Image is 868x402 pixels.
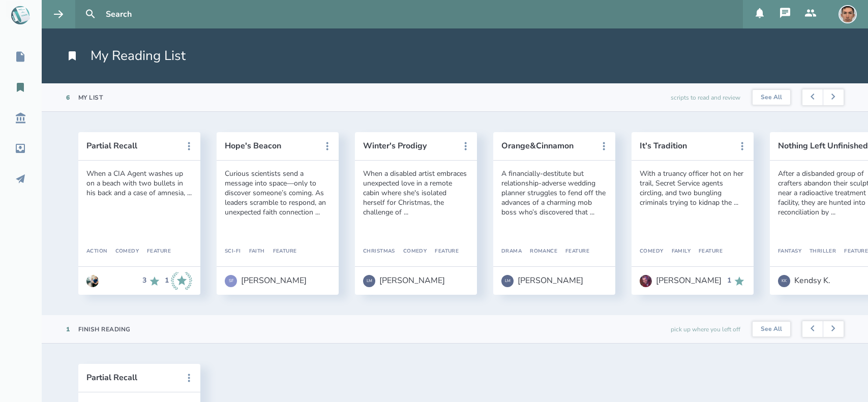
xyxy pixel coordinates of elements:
div: Kendsy K. [794,276,830,285]
div: 3 [142,276,146,285]
button: Partial Recall [86,373,178,382]
div: 1 [66,325,70,333]
button: See All [753,322,790,337]
div: 3 Recommends [142,272,161,290]
div: When a disabled artist embraces unexpected love in a remote cabin where she's isolated herself fo... [363,169,469,217]
div: With a truancy officer hot on her trail, Secret Service agents circling, and two bungling crimina... [640,169,745,207]
div: Faith [241,249,265,255]
div: [PERSON_NAME] [241,276,307,285]
button: Hope's Beacon [225,141,316,150]
button: It's Tradition [640,141,731,150]
div: Thriller [801,249,836,255]
a: LM[PERSON_NAME] [501,270,583,292]
div: 1 [727,276,731,285]
div: Action [86,249,107,255]
div: 1 Industry Recommends [165,272,192,290]
a: [PERSON_NAME] [640,270,722,292]
div: When a CIA Agent washes up on a beach with two bullets in his back and a case of amnesia, ... [86,169,192,198]
div: pick up where you left off [671,315,740,343]
div: Drama [501,249,522,255]
a: KKKendsy K. [778,270,830,292]
div: My List [78,94,103,102]
div: scripts to read and review [671,83,740,111]
div: Feature [691,249,723,255]
div: SF [225,275,237,287]
a: SF[PERSON_NAME] [225,270,307,292]
div: [PERSON_NAME] [656,276,722,285]
button: Partial Recall [86,141,178,150]
div: Curious scientists send a message into space—only to discover someone’s coming. As leaders scramb... [225,169,331,217]
button: Orange&Cinnamon [501,141,593,150]
div: Comedy [107,249,139,255]
div: [PERSON_NAME] [379,276,445,285]
div: Romance [522,249,557,255]
button: See All [753,90,790,105]
div: Feature [836,249,868,255]
div: Feature [427,249,459,255]
div: Comedy [395,249,427,255]
div: Feature [557,249,589,255]
div: Family [664,249,691,255]
div: Finish Reading [78,325,131,333]
img: user_1673573717-crop.jpg [86,275,99,287]
button: Winter's Prodigy [363,141,455,150]
img: user_1756948650-crop.jpg [839,5,857,23]
div: Fantasy [778,249,801,255]
div: LM [501,275,514,287]
div: 1 Recommends [727,275,745,287]
div: Comedy [640,249,664,255]
div: Feature [265,249,297,255]
a: Go to Anthony Miguel Cantu's profile [86,270,99,292]
div: 6 [66,94,70,102]
div: Christmas [363,249,395,255]
div: LM [363,275,375,287]
div: A financially-destitute but relationship-adverse wedding planner struggles to fend off the advanc... [501,169,607,217]
div: KK [778,275,790,287]
div: Sci-Fi [225,249,241,255]
div: [PERSON_NAME] [518,276,583,285]
div: 1 [165,276,169,285]
div: Feature [139,249,171,255]
img: user_1718118867-crop.jpg [640,275,652,287]
h1: My Reading List [66,47,186,65]
a: LM[PERSON_NAME] [363,270,445,292]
